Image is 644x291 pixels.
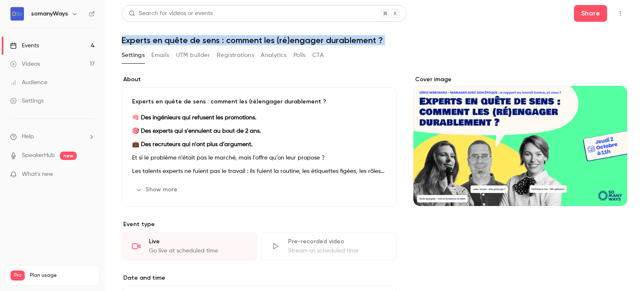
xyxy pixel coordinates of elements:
[122,232,257,260] div: LiveGo live at scheduled time
[261,232,397,260] div: Pre-recorded videoStream at scheduled time
[122,75,397,84] label: About
[10,270,25,281] span: Pro
[312,49,324,62] button: CTA
[574,5,607,22] button: Share
[122,274,397,282] label: Date and time
[122,35,627,45] h1: Experts en quête de sens : comment les (ré)engager durablement ?
[413,75,627,84] label: Cover image
[176,49,210,62] button: UTM builder
[31,10,68,18] h6: somanyWays
[149,247,247,255] div: Go live at scheduled time
[293,49,306,62] button: Polls
[30,272,94,279] span: Plan usage
[132,115,256,121] strong: 🧠 Des ingénieurs qui refusent les promotions.
[10,132,95,141] li: help-dropdown-opener
[10,7,24,21] img: somanyWays
[85,171,95,178] iframe: Noticeable Trigger
[60,152,77,160] span: new
[10,60,40,68] div: Videos
[10,97,44,105] div: Settings
[22,151,55,160] a: SpeakerHub
[132,153,386,163] p: Et si le problème n’était pas le marché, mais l’offre qu’on leur propose ?
[132,128,261,134] strong: 🎯 Des experts qui s’ennuient au bout de 2 ans.
[10,78,47,87] div: Audience
[288,247,386,255] div: Stream at scheduled time
[122,220,397,229] p: Event type
[413,75,627,206] section: Cover image
[151,49,169,62] button: Emails
[122,49,145,62] button: Settings
[129,9,213,18] div: Search for videos or events
[22,170,53,179] span: What's new
[132,142,252,147] strong: 💼 Des recruteurs qui n’ont plus d’argument.
[261,49,287,62] button: Analytics
[132,98,386,106] p: Experts en quête de sens : comment les (ré)engager durablement ?
[22,132,34,141] span: Help
[132,183,182,196] button: Show more
[132,166,386,176] p: Les talents experts ne fuient pas le travail : ils fuient la routine, les étiquettes figées, les ...
[149,237,247,246] div: Live
[288,237,386,246] div: Pre-recorded video
[10,41,39,50] div: Events
[217,49,254,62] button: Registrations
